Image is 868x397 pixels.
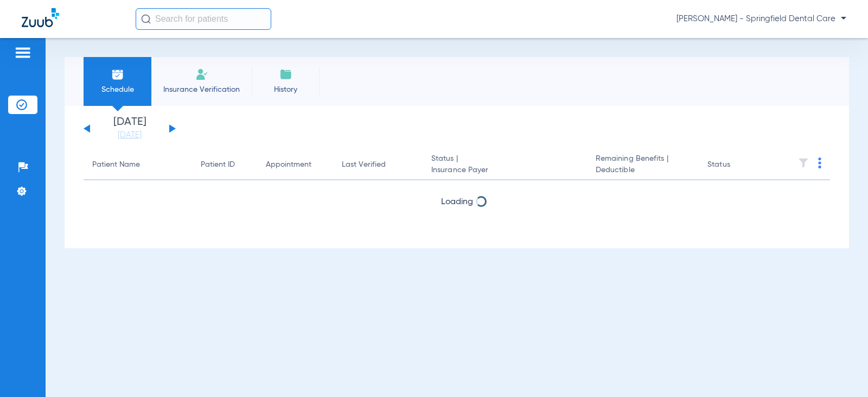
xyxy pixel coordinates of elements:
[798,157,809,168] img: filter.svg
[92,159,183,171] div: Patient Name
[342,159,414,171] div: Last Verified
[279,68,292,81] img: History
[587,150,699,180] th: Remaining Benefits |
[201,159,248,171] div: Patient ID
[97,130,162,141] a: [DATE]
[431,165,578,176] span: Insurance Payer
[22,8,59,27] img: Zuub Logo
[141,14,151,24] img: Search Icon
[159,84,244,95] span: Insurance Verification
[676,14,846,24] span: [PERSON_NAME] - Springfield Dental Care
[266,159,324,171] div: Appointment
[260,84,311,95] span: History
[266,159,311,171] div: Appointment
[818,157,821,168] img: group-dot-blue.svg
[111,68,124,81] img: Schedule
[195,68,208,81] img: Manual Insurance Verification
[136,8,271,30] input: Search for patients
[423,150,587,180] th: Status |
[441,198,473,206] span: Loading
[14,46,31,59] img: hamburger-icon
[97,117,162,141] li: [DATE]
[596,165,690,176] span: Deductible
[201,159,235,171] div: Patient ID
[92,159,140,171] div: Patient Name
[92,84,143,95] span: Schedule
[342,159,386,171] div: Last Verified
[699,150,772,180] th: Status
